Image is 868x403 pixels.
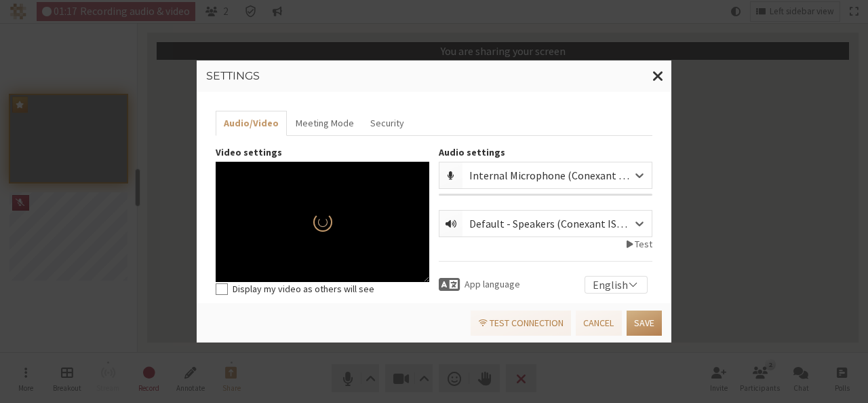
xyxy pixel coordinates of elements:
[362,111,412,136] button: Security
[645,60,671,92] button: Close modal
[627,237,653,251] button: Test
[460,276,525,293] span: App language
[439,145,652,160] label: Audio settings
[233,282,430,296] label: Display my video as others will see
[287,111,361,136] button: Meeting Mode
[206,70,662,82] h3: Settings
[216,111,287,136] button: Audio/Video
[216,145,429,160] label: Video settings
[585,276,648,294] div: English selected
[471,311,571,336] a: Test connection
[469,167,653,183] div: Internal Microphone (Conexant ISST Audio)
[469,215,653,232] div: Default - Speakers (Conexant ISST Audio)
[627,311,662,336] button: Save
[576,311,621,336] button: Cancel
